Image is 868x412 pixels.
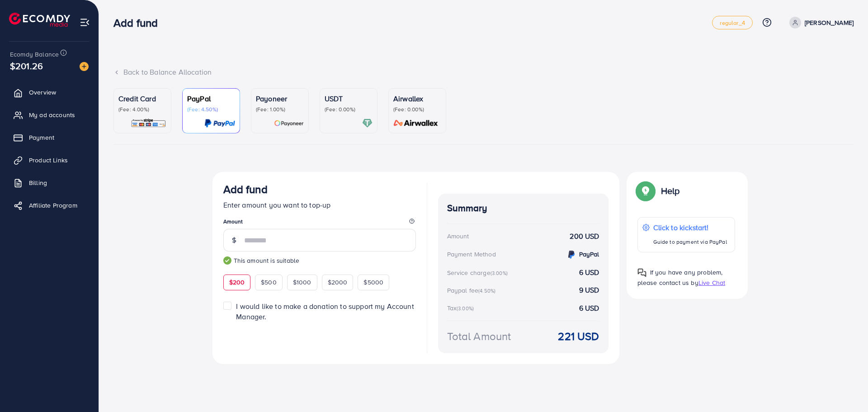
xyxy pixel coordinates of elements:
[325,93,373,104] p: USDT
[274,118,304,128] img: card
[570,231,599,242] strong: 200 USD
[7,128,92,147] a: Payment
[118,106,166,113] p: (Fee: 4.00%)
[29,133,54,142] span: Payment
[566,249,577,260] img: credit
[579,250,599,259] strong: PayPal
[328,278,348,287] span: $2000
[447,303,477,313] div: Tax
[805,17,854,28] p: [PERSON_NAME]
[7,196,92,214] a: Affiliate Program
[637,268,646,277] img: Popup guide
[712,16,752,29] a: regular_4
[478,287,495,294] small: (4.50%)
[118,93,166,104] p: Credit Card
[80,62,89,71] img: image
[391,118,441,128] img: card
[447,328,511,344] div: Total Amount
[637,183,654,199] img: Popup guide
[653,222,727,233] p: Click to kickstart!
[29,178,47,187] span: Billing
[447,203,599,214] h4: Summary
[720,20,745,26] span: regular_4
[558,328,599,344] strong: 221 USD
[223,218,416,229] legend: Amount
[80,17,90,28] img: menu
[7,106,92,124] a: My ad accounts
[187,106,235,113] p: (Fee: 4.50%)
[10,59,43,72] span: $201.26
[579,267,599,278] strong: 6 USD
[393,106,441,113] p: (Fee: 0.00%)
[653,237,727,247] p: Guide to payment via PayPal
[29,88,56,97] span: Overview
[236,301,414,322] span: I would like to make a donation to support my Account Manager.
[256,93,304,104] p: Payoneer
[131,118,166,128] img: card
[113,16,165,29] h3: Add fund
[293,278,311,287] span: $1000
[491,270,508,277] small: (3.00%)
[29,201,77,210] span: Affiliate Program
[579,285,599,295] strong: 9 USD
[9,13,70,27] img: logo
[223,256,231,265] img: guide
[830,371,861,405] iframe: Chat
[325,106,373,113] p: (Fee: 0.00%)
[256,106,304,113] p: (Fee: 1.00%)
[7,174,92,192] a: Billing
[325,333,416,349] iframe: PayPal
[223,256,416,265] small: This amount is suitable
[363,278,383,287] span: $5000
[457,305,474,312] small: (3.00%)
[29,156,68,165] span: Product Links
[447,268,510,277] div: Service charge
[447,286,499,295] div: Paypal fee
[204,118,235,128] img: card
[223,183,268,196] h3: Add fund
[7,83,92,101] a: Overview
[113,67,854,77] div: Back to Balance Allocation
[786,17,854,28] a: [PERSON_NAME]
[29,110,75,119] span: My ad accounts
[229,278,245,287] span: $200
[661,185,680,196] p: Help
[7,151,92,169] a: Product Links
[393,93,441,104] p: Airwallex
[579,303,599,313] strong: 6 USD
[10,50,59,59] span: Ecomdy Balance
[223,199,416,210] p: Enter amount you want to top-up
[447,250,496,259] div: Payment Method
[698,278,725,287] span: Live Chat
[187,93,235,104] p: PayPal
[261,278,277,287] span: $500
[362,118,373,128] img: card
[447,232,469,241] div: Amount
[637,268,723,287] span: If you have any problem, please contact us by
